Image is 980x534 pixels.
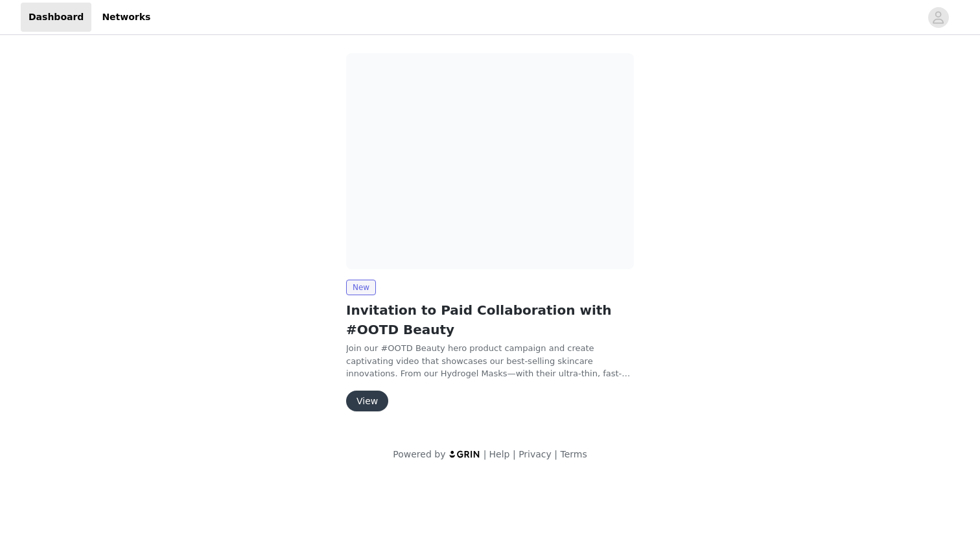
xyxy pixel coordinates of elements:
h2: Invitation to Paid Collaboration with #OOTD Beauty [346,300,634,339]
span: New [346,280,376,295]
p: Join our #OOTD Beauty hero product campaign and create captivating video that showcases our best-... [346,342,634,380]
img: logo [449,450,481,458]
a: Help [489,449,510,459]
a: Terms [560,449,587,459]
span: | [484,449,487,459]
span: | [513,449,516,459]
span: | [554,449,557,459]
div: avatar [932,7,944,28]
button: View [346,391,388,411]
img: OOTDBEAUTY [346,53,634,269]
a: Dashboard [21,3,91,32]
a: Networks [94,3,158,32]
span: Powered by [393,449,445,459]
a: View [346,396,388,406]
a: Privacy [519,449,552,459]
